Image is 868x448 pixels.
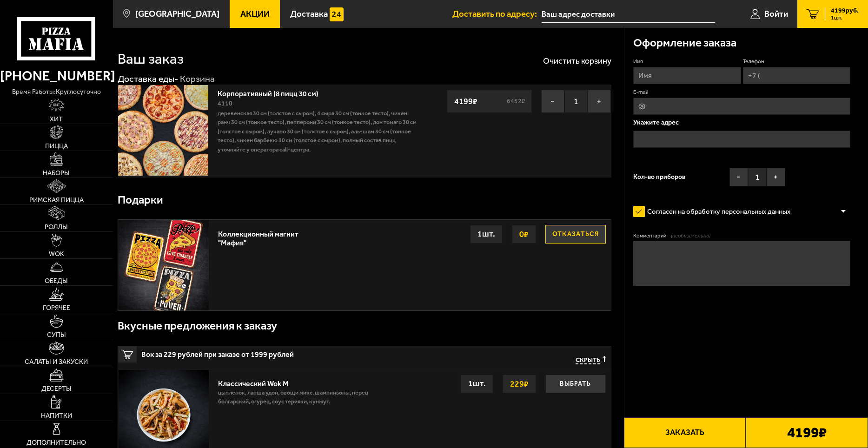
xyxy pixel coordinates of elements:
[633,119,850,126] p: Укажите адрес
[545,375,606,393] button: Выбрать
[633,88,850,96] label: E-mail
[633,232,850,239] label: Комментарий
[748,168,767,186] span: 1
[633,174,685,180] span: Кол-во приборов
[41,385,72,392] span: Десерты
[831,7,859,14] span: 4199 руб.
[218,375,375,388] div: Классический Wok M
[25,358,88,365] span: Салаты и закуски
[43,304,70,311] span: Горячее
[141,346,437,358] span: Вок за 229 рублей при заказе от 1999 рублей
[330,7,343,21] img: 15daf4d41897b9f0e9f617042186c801.svg
[541,90,564,113] button: −
[218,109,418,154] p: Деревенская 30 см (толстое с сыром), 4 сыра 30 см (тонкое тесто), Чикен Ранч 30 см (тонкое тесто)...
[41,412,72,419] span: Напитки
[240,10,270,19] span: Акции
[633,67,741,84] input: Имя
[764,10,788,19] span: Войти
[729,168,748,186] button: −
[564,90,588,113] span: 1
[517,225,531,243] strong: 0 ₽
[543,57,611,65] button: Очистить корзину
[118,194,163,205] h3: Подарки
[45,224,68,230] span: Роллы
[45,143,68,149] span: Пицца
[218,388,375,411] p: цыпленок, лапша удон, овощи микс, шампиньоны, перец болгарский, огурец, соус терияки, кунжут.
[43,170,70,176] span: Наборы
[45,277,68,284] span: Обеды
[542,6,715,23] input: Ваш адрес доставки
[118,52,184,66] h1: Ваш заказ
[508,375,531,393] strong: 229 ₽
[461,375,493,393] div: 1 шт.
[452,10,542,19] span: Доставить по адресу:
[671,232,710,239] span: (необязательно)
[29,197,84,203] span: Римская пицца
[47,331,66,338] span: Супы
[50,116,63,122] span: Хит
[576,356,600,364] span: Скрыть
[633,98,850,115] input: @
[831,15,859,20] span: 1 шт.
[633,37,736,48] h3: Оформление заказа
[218,86,327,98] a: Корпоративный (8 пицц 30 см)
[787,425,827,440] b: 4199 ₽
[27,439,86,446] span: Дополнительно
[624,417,746,448] button: Заказать
[588,90,611,113] button: +
[576,356,606,364] button: Скрыть
[633,58,741,65] label: Имя
[767,168,785,186] button: +
[218,99,232,107] span: 4110
[505,98,527,105] s: 6452 ₽
[452,92,480,110] strong: 4199 ₽
[118,220,611,310] a: Коллекционный магнит "Мафия"Отказаться0₽1шт.
[545,225,606,244] button: Отказаться
[180,73,215,85] div: Корзина
[135,10,219,19] span: [GEOGRAPHIC_DATA]
[633,203,799,221] label: Согласен на обработку персональных данных
[49,250,64,257] span: WOK
[290,10,328,19] span: Доставка
[743,58,850,65] label: Телефон
[470,225,503,244] div: 1 шт.
[743,67,850,84] input: +7 (
[118,73,179,84] a: Доставка еды-
[218,225,304,247] div: Коллекционный магнит "Мафия"
[118,320,277,331] h3: Вкусные предложения к заказу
